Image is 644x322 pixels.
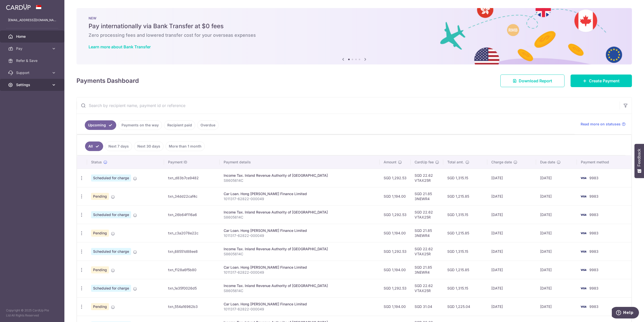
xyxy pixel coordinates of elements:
span: 9983 [589,176,598,180]
td: SGD 1,194.00 [380,224,411,242]
a: More than 1 month [166,141,205,151]
button: Feedback - Show survey [634,144,644,178]
span: 9983 [589,304,598,309]
a: Upcoming [85,120,116,130]
td: SGD 31.04 [411,297,443,316]
img: Bank Card [578,212,588,218]
p: S8605614C [224,252,376,257]
td: SGD 22.62 VTAX25R [411,169,443,187]
td: txn_d83b7ce9482 [164,169,220,187]
iframe: Opens a widget where you can find more information [612,307,639,319]
td: SGD 1,225.04 [443,297,487,316]
td: SGD 1,315.15 [443,279,487,297]
div: Car Loan. Hong [PERSON_NAME] Finance Limited [224,191,376,196]
p: S8605614C [224,288,376,293]
span: Status [91,160,102,165]
td: [DATE] [536,297,577,316]
td: [DATE] [536,205,577,224]
p: 1011317-62822-000049 [224,233,376,238]
td: txn_68551d88ee8 [164,242,220,261]
img: CardUp [6,4,31,10]
a: Read more on statuses [581,122,626,127]
div: Income Tax. Inland Revenue Authority of [GEOGRAPHIC_DATA] [224,283,376,288]
td: txn_c3a2078e22c [164,224,220,242]
td: [DATE] [536,187,577,205]
td: SGD 1,315.15 [443,205,487,224]
p: NEW [89,16,620,20]
th: Payment details [220,156,380,169]
td: SGD 21.85 3NEWR4 [411,224,443,242]
div: Car Loan. Hong [PERSON_NAME] Finance Limited [224,265,376,270]
img: Bank transfer banner [76,8,632,64]
td: SGD 1,215.85 [443,187,487,205]
p: S8605614C [224,215,376,220]
span: Read more on statuses [581,122,621,127]
a: Create Payment [571,75,632,87]
span: 9983 [589,286,598,290]
span: Download Report [519,78,552,84]
div: Car Loan. Hong [PERSON_NAME] Finance Limited [224,302,376,307]
div: Income Tax. Inland Revenue Authority of [GEOGRAPHIC_DATA] [224,210,376,215]
td: [DATE] [487,224,536,242]
td: SGD 1,194.00 [380,187,411,205]
span: Refer & Save [16,58,49,63]
img: Bank Card [578,175,588,181]
td: txn_554a16962b3 [164,297,220,316]
a: Learn more about Bank Transfer [89,44,151,49]
p: S8605614C [224,178,376,183]
td: SGD 1,315.15 [443,169,487,187]
td: SGD 21.85 3NEWR4 [411,187,443,205]
td: SGD 1,194.00 [380,261,411,279]
span: Settings [16,82,49,87]
td: SGD 1,292.53 [380,169,411,187]
img: Bank Card [578,230,588,236]
td: [DATE] [487,205,536,224]
a: Recipient paid [164,120,195,130]
span: Total amt. [447,160,464,165]
td: [DATE] [487,261,536,279]
span: 9983 [589,249,598,254]
h4: Payments Dashboard [76,76,139,85]
span: 9983 [589,268,598,272]
td: [DATE] [536,224,577,242]
td: [DATE] [487,187,536,205]
td: [DATE] [487,279,536,297]
td: SGD 1,292.53 [380,242,411,261]
span: Amount [384,160,396,165]
input: Search by recipient name, payment id or reference [77,97,620,114]
div: Car Loan. Hong [PERSON_NAME] Finance Limited [224,228,376,233]
td: txn_34dd22caf4c [164,187,220,205]
th: Payment ID [164,156,220,169]
td: SGD 22.62 VTAX25R [411,205,443,224]
div: Income Tax. Inland Revenue Authority of [GEOGRAPHIC_DATA] [224,173,376,178]
span: Pending [91,266,109,273]
td: SGD 1,194.00 [380,297,411,316]
span: Scheduled for charge [91,248,131,255]
img: Bank Card [578,267,588,273]
td: SGD 1,292.53 [380,205,411,224]
p: 1011317-62822-000049 [224,307,376,312]
a: Next 7 days [105,141,132,151]
img: Bank Card [578,285,588,291]
p: 1011317-62822-000049 [224,270,376,275]
p: [EMAIL_ADDRESS][DOMAIN_NAME] [8,18,56,23]
td: SGD 1,292.53 [380,279,411,297]
span: Pay [16,46,49,51]
a: All [85,141,103,151]
td: [DATE] [487,169,536,187]
td: SGD 1,215.85 [443,261,487,279]
td: txn_1e35f0026d5 [164,279,220,297]
a: Download Report [500,75,565,87]
td: SGD 1,215.85 [443,224,487,242]
p: 1011317-62822-000049 [224,196,376,201]
span: Pending [91,303,109,310]
span: Home [16,34,49,39]
span: Scheduled for charge [91,285,131,292]
span: Pending [91,230,109,237]
span: Scheduled for charge [91,174,131,182]
img: Bank Card [578,248,588,255]
td: SGD 22.62 VTAX25R [411,279,443,297]
h6: Zero processing fees and lowered transfer cost for your overseas expenses [89,32,620,38]
a: Overdue [197,120,219,130]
